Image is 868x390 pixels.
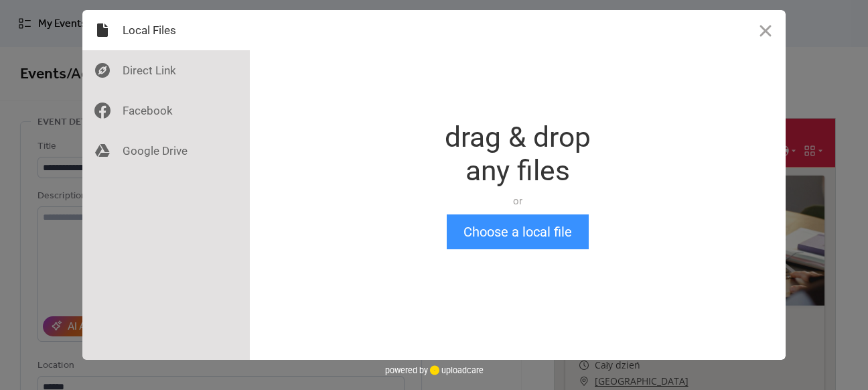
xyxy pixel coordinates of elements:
[82,131,250,171] div: Google Drive
[445,194,591,208] div: or
[385,360,484,380] div: powered by
[745,10,786,50] button: Close
[82,50,250,90] div: Direct Link
[428,365,484,375] a: uploadcare
[447,214,589,249] button: Choose a local file
[82,10,250,50] div: Local Files
[82,90,250,131] div: Facebook
[445,121,591,188] div: drag & drop any files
